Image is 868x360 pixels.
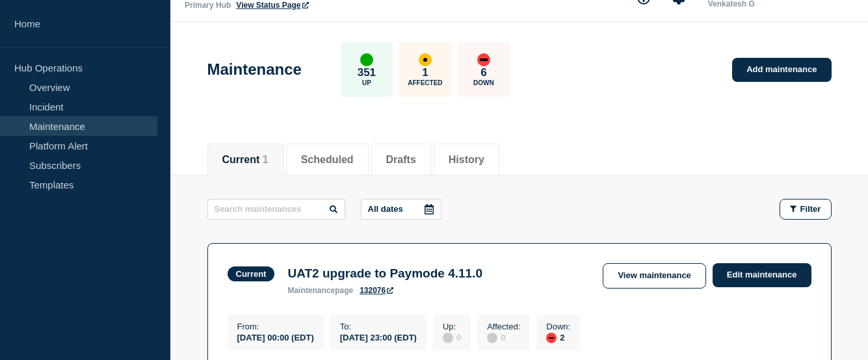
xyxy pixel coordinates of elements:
h1: Maintenance [207,60,302,79]
p: 351 [358,66,376,79]
div: up [360,53,373,66]
p: Up [362,79,371,86]
div: disabled [487,333,497,343]
p: To : [340,322,417,331]
p: Affected : [487,322,520,331]
div: affected [419,53,432,66]
p: Down [473,79,494,86]
p: All dates [368,204,403,214]
p: Primary Hub [185,1,231,10]
div: 0 [443,331,461,343]
button: Scheduled [301,154,354,166]
h3: UAT2 upgrade to Paymode 4.11.0 [287,266,482,281]
span: 1 [263,154,269,165]
a: 132076 [360,286,393,295]
p: 1 [422,66,428,79]
div: 0 [487,331,520,343]
span: maintenance [287,286,335,295]
div: down [477,53,490,66]
a: Add maintenance [732,58,831,82]
p: Affected [408,79,442,86]
button: Current 1 [222,154,269,166]
button: Filter [780,199,832,220]
div: [DATE] 23:00 (EDT) [340,331,417,342]
div: 2 [546,331,570,343]
div: down [546,333,557,343]
input: Search maintenances [207,199,345,220]
p: Down : [546,322,570,331]
span: Filter [800,204,821,214]
a: Edit maintenance [713,263,811,287]
div: [DATE] 00:00 (EDT) [237,331,314,342]
p: page [287,286,353,295]
div: Current [236,269,267,279]
button: History [449,154,484,166]
p: From : [237,322,314,331]
p: 6 [480,66,486,79]
p: Up : [443,322,461,331]
button: All dates [361,199,441,220]
button: Drafts [386,154,416,166]
a: View maintenance [603,263,705,289]
div: disabled [443,333,453,343]
a: View Status Page [236,1,308,10]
